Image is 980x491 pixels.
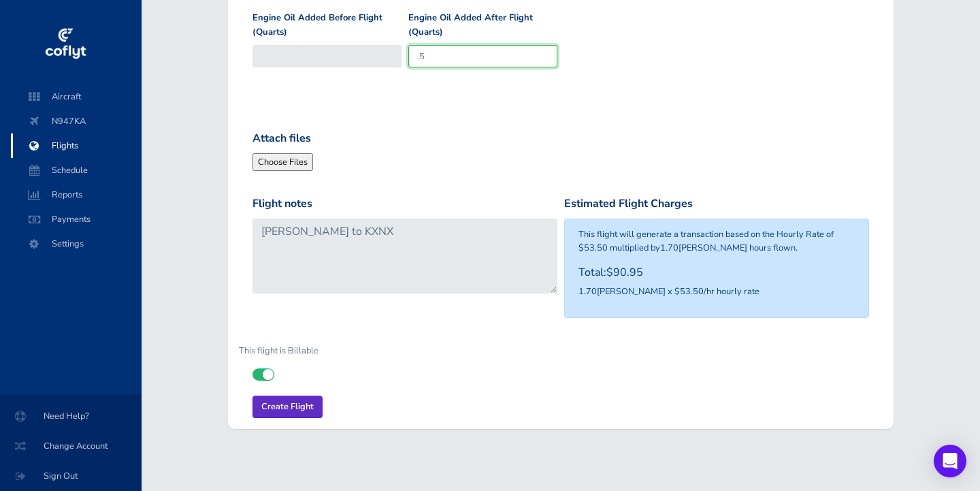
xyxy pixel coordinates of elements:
[252,396,323,418] input: Create Flight
[252,195,312,213] label: Flight notes
[16,464,125,488] span: Sign Out
[43,24,88,65] img: coflyt logo
[252,130,311,148] label: Attach files
[16,434,125,458] span: Change Account
[24,183,128,207] span: Reports
[229,340,340,362] label: This flight is Billable
[578,285,597,298] span: 1.70
[660,242,679,254] span: 1.70
[578,227,855,255] p: This flight will generate a transaction based on the Hourly Rate of $53.50 multiplied by [PERSON_...
[24,207,128,232] span: Payments
[578,285,855,298] p: [PERSON_NAME] x $53.50/hr hourly rate
[606,265,643,280] span: $90.95
[24,158,128,183] span: Schedule
[24,232,128,256] span: Settings
[934,445,966,477] div: Open Intercom Messenger
[24,84,128,109] span: Aircraft
[24,133,128,158] span: Flights
[564,195,693,213] label: Estimated Flight Charges
[16,404,125,428] span: Need Help?
[578,266,855,279] h6: Total:
[24,109,128,133] span: N947KA
[408,11,557,39] label: Engine Oil Added After Flight (Quarts)
[252,11,402,39] label: Engine Oil Added Before Flight (Quarts)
